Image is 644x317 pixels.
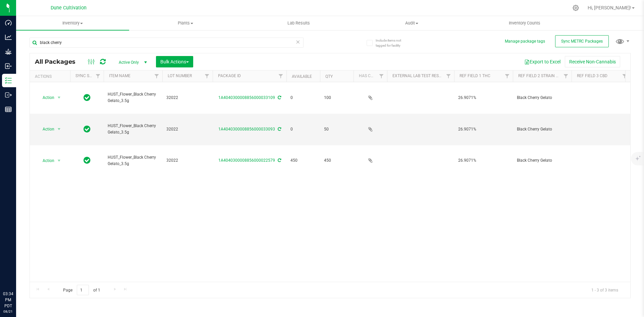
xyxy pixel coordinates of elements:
inline-svg: Inbound [5,63,12,69]
span: Black Cherry Gelato [517,126,568,133]
span: Action [37,156,55,165]
inline-svg: Dashboard [5,19,12,26]
input: Search Package ID, Item Name, SKU, Lot or Part Number... [30,38,304,48]
span: Page of 1 [57,285,106,295]
iframe: Resource center [7,263,27,283]
span: Plants [129,20,242,26]
a: Filter [619,70,630,82]
span: 0 [290,95,316,101]
span: 26.9071% [458,126,509,133]
span: In Sync [84,156,91,165]
span: 1 - 3 of 3 items [586,285,624,295]
span: Sync from Compliance System [277,158,281,163]
button: Export to Excel [520,56,565,67]
a: 1A4040300008856000033109 [218,95,275,100]
a: Ref Field 2 Strain Name [518,73,567,78]
span: 450 [324,157,350,164]
span: 100 [324,95,350,101]
span: select [55,156,63,165]
button: Bulk Actions [156,56,193,67]
span: Bulk Actions [160,59,189,64]
span: Action [37,93,55,102]
span: Action [37,124,55,134]
a: Inventory Counts [468,16,581,30]
span: Sync METRC Packages [561,39,603,44]
p: 03:34 PM PDT [3,291,13,309]
span: 26.9071% [458,157,509,164]
a: Filter [560,70,572,82]
span: Dune Cultivation [51,5,87,11]
inline-svg: Reports [5,106,12,113]
span: In Sync [84,124,91,134]
span: 0 [290,126,316,133]
span: In Sync [84,93,91,102]
a: Filter [202,70,213,82]
a: Lab Results [242,16,355,30]
span: select [55,124,63,134]
a: Sync Status [75,73,101,78]
a: Filter [502,70,513,82]
a: Filter [151,70,162,82]
a: Filter [93,70,104,82]
span: 32022 [166,95,209,101]
div: Manage settings [572,5,580,11]
input: 1 [77,285,89,295]
a: Ref Field 3 CBD [577,73,607,78]
a: Filter [275,70,286,82]
a: Ref Field 1 THC [460,73,490,78]
a: 1A4040300008856000022579 [218,158,275,163]
span: HUST_Flower_Black Cherry Gelato_3.5g [108,91,158,104]
inline-svg: Grow [5,48,12,55]
button: Sync METRC Packages [555,35,609,47]
span: All Packages [35,58,82,65]
span: Inventory [16,20,129,26]
span: HUST_Flower_Black Cherry Gelato_3.5g [108,154,158,167]
span: Inventory Counts [500,20,549,26]
a: Filter [376,70,387,82]
span: HUST_Flower_Black Cherry Gelato_3.5g [108,123,158,136]
span: Clear [296,38,300,46]
span: 26.9071% [458,95,509,101]
span: Black Cherry Gelato [517,157,568,164]
iframe: Resource center unread badge [20,262,28,270]
span: select [55,93,63,102]
span: Hi, [PERSON_NAME]! [588,5,631,10]
a: Qty [325,74,333,79]
span: Black Cherry Gelato [517,95,568,101]
inline-svg: Analytics [5,34,12,41]
a: Audit [355,16,468,30]
a: Package ID [218,73,241,78]
button: Manage package tags [505,39,545,44]
span: Include items not tagged for facility [376,38,409,48]
a: Lot Number [168,73,192,78]
a: Available [292,74,312,79]
a: External Lab Test Result [392,73,445,78]
span: Audit [356,20,468,26]
span: Lab Results [278,20,319,26]
a: Inventory [16,16,129,30]
span: 32022 [166,157,209,164]
span: 32022 [166,126,209,133]
span: 450 [290,157,316,164]
a: 1A4040300008856000033093 [218,127,275,131]
p: 08/21 [3,309,13,314]
div: Actions [35,74,67,79]
a: Filter [443,70,454,82]
a: Item Name [109,73,130,78]
span: Sync from Compliance System [277,95,281,100]
span: 50 [324,126,350,133]
a: Plants [129,16,242,30]
th: Has COA [354,70,387,82]
inline-svg: Outbound [5,92,12,98]
inline-svg: Inventory [5,77,12,84]
button: Receive Non-Cannabis [565,56,620,67]
span: Sync from Compliance System [277,127,281,131]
